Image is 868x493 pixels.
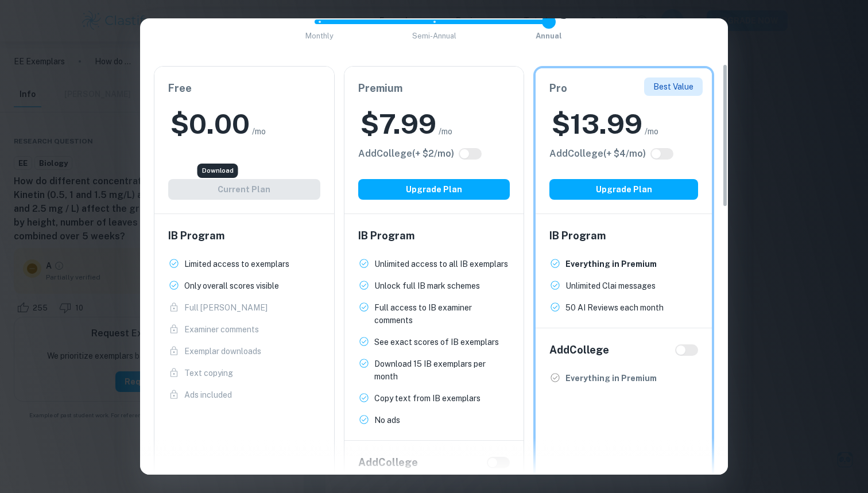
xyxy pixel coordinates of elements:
[374,301,510,327] p: Full access to IB examiner comments
[645,125,658,138] span: /mo
[549,228,698,244] h6: IB Program
[565,372,657,385] p: Everything in Premium
[565,258,657,270] p: Everything in Premium
[549,80,698,96] h6: Pro
[549,179,698,200] button: Upgrade Plan
[358,147,454,161] h6: Click to see all the additional College features.
[184,345,261,358] p: Exemplar downloads
[374,392,480,405] p: Copy text from IB exemplars
[184,258,289,270] p: Limited access to exemplars
[358,179,510,200] button: Upgrade Plan
[374,258,508,270] p: Unlimited access to all IB exemplars
[439,125,452,138] span: /mo
[653,80,693,93] p: Best Value
[184,323,259,336] p: Examiner comments
[549,147,646,161] h6: Click to see all the additional College features.
[197,164,238,178] div: Download
[184,389,232,401] p: Ads included
[412,32,456,40] span: Semi-Annual
[168,228,320,244] h6: IB Program
[549,342,609,358] h6: Add College
[184,301,268,314] p: Full [PERSON_NAME]
[552,106,642,142] h2: $ 13.99
[305,32,334,40] span: Monthly
[358,80,510,96] h6: Premium
[565,280,656,292] p: Unlimited Clai messages
[358,228,510,244] h6: IB Program
[374,358,510,383] p: Download 15 IB exemplars per month
[374,414,400,426] p: No ads
[565,301,664,314] p: 50 AI Reviews each month
[536,32,562,40] span: Annual
[168,80,320,96] h6: Free
[374,336,499,348] p: See exact scores of IB exemplars
[184,280,279,292] p: Only overall scores visible
[170,106,250,142] h2: $ 0.00
[374,280,480,292] p: Unlock full IB mark schemes
[361,106,436,142] h2: $ 7.99
[252,125,266,138] span: /mo
[184,367,233,379] p: Text copying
